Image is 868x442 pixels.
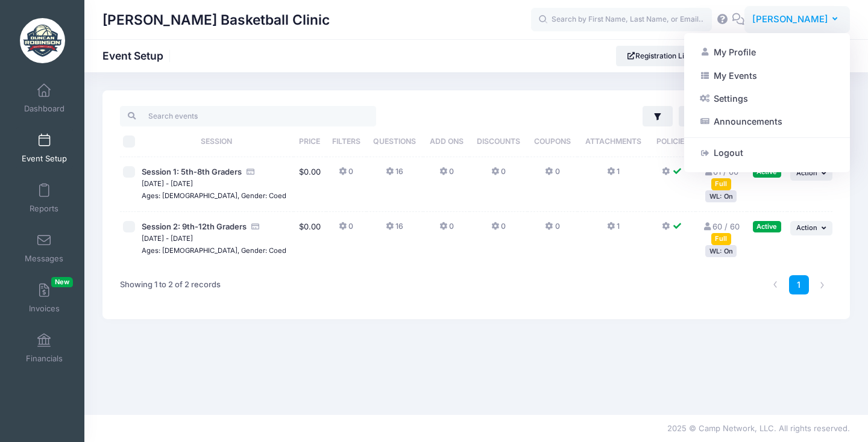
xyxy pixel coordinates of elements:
div: Showing 1 to 2 of 2 records [120,271,221,299]
span: Event Setup [22,154,67,164]
button: 1 [607,221,620,238]
th: Questions [366,126,424,157]
span: Reports [30,204,58,214]
div: WL: On [705,190,737,202]
span: 2025 © Camp Network, LLC. All rights reserved. [667,423,850,433]
span: Invoices [29,303,60,314]
span: Discounts [477,137,520,146]
button: 0 [545,166,559,184]
a: Dashboard [16,77,73,119]
span: Financials [26,353,63,364]
button: 0 [491,221,506,238]
th: Price [294,126,325,157]
div: WL: On [705,245,737,257]
i: Accepting Credit Card Payments [251,223,260,231]
th: Coupons [527,126,577,157]
a: Logout [694,142,840,164]
th: Policies [649,126,695,157]
a: Reports [16,177,73,219]
a: Event Setup [16,127,73,169]
i: Accepting Credit Card Payments [246,168,256,176]
a: My Profile [694,41,840,64]
img: Duncan Robinson Basketball Clinic [20,18,65,63]
a: Settings [694,87,840,110]
div: Full [711,233,731,244]
span: Add Ons [430,137,464,146]
span: Session 2: 9th-12th Graders [142,222,247,231]
a: 1 [789,275,809,295]
span: Action [796,223,817,232]
h1: [PERSON_NAME] Basketball Clinic [102,6,330,34]
button: [PERSON_NAME] [744,6,850,34]
th: Filters [326,126,366,157]
h1: Event Setup [102,49,174,62]
th: Discounts [470,126,527,157]
a: 60 / 60 Full [703,222,740,243]
span: Messages [25,254,63,264]
span: [PERSON_NAME] [752,13,828,26]
span: Questions [373,137,416,146]
th: Session [139,126,294,157]
span: Session 1: 5th-8th Graders [142,167,242,176]
a: Messages [16,227,73,269]
button: 0 [439,166,454,184]
span: Dashboard [24,104,64,114]
span: New [51,277,73,287]
input: Search events [120,106,376,126]
small: Ages: [DEMOGRAPHIC_DATA], Gender: Coed [142,246,286,255]
a: My Events [694,64,840,87]
td: $0.00 [294,157,325,212]
td: $0.00 [294,212,325,266]
a: Financials [16,327,73,369]
a: Announcements [694,110,840,133]
span: Policies [656,137,689,146]
span: Coupons [534,137,571,146]
th: Add Ons [423,126,470,157]
button: 0 [545,221,559,238]
button: 16 [386,166,403,184]
a: Registration Link [616,46,703,66]
small: [DATE] - [DATE] [142,234,193,243]
input: Search by First Name, Last Name, or Email... [531,8,712,32]
button: 0 [339,166,353,184]
a: InvoicesNew [16,277,73,319]
button: Action [790,166,832,181]
small: Ages: [DEMOGRAPHIC_DATA], Gender: Coed [142,191,286,200]
div: Full [711,178,731,190]
button: 1 [607,166,620,184]
button: 0 [439,221,454,238]
button: 0 [339,221,353,238]
a: 61 / 60 Full [703,167,738,188]
small: [DATE] - [DATE] [142,179,193,188]
th: Attachments [577,126,649,157]
a: Add Session [679,106,755,126]
div: Active [753,221,781,232]
span: Attachments [585,137,641,146]
span: Action [796,169,817,177]
button: 0 [491,166,506,184]
button: 16 [386,221,403,238]
button: Action [790,221,832,235]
